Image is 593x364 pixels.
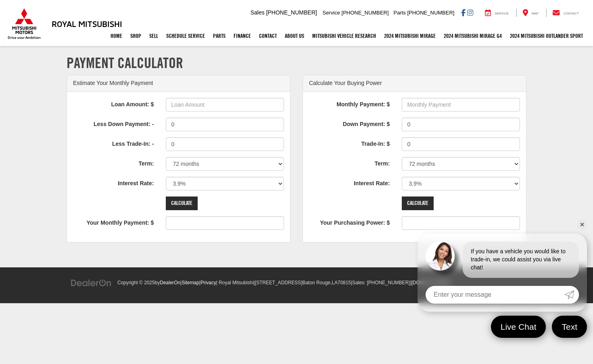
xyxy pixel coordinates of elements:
span: LA [332,280,338,285]
a: 2024 Mitsubishi Mirage G4 [440,26,506,46]
label: Interest Rate: [67,177,160,188]
a: Facebook: Click to visit our Facebook page [461,9,466,16]
h3: Royal Mitsubishi [52,19,122,28]
a: 2024 Mitsubishi Mirage [380,26,440,46]
a: Schedule Service: Opens in a new tab [162,26,209,46]
input: Calculate [166,196,198,210]
span: Live Chat [497,321,541,332]
span: Parts [393,10,405,16]
label: Less Trade-In: - [67,137,160,148]
a: Privacy [200,280,216,285]
span: Service [495,12,509,15]
a: Sell [145,26,162,46]
a: Finance [230,26,255,46]
a: Service [479,9,515,17]
a: Live Chat [491,316,546,338]
input: Loan Amount [166,98,284,112]
label: Less Down Payment: - [67,118,160,128]
a: Parts: Opens in a new tab [209,26,230,46]
a: DealerOn [71,279,112,285]
div: Calculate Your Buying Power [303,75,526,92]
label: Loan Amount: $ [67,98,160,109]
span: Contact [564,12,579,15]
label: Monthly Payment: $ [303,98,396,109]
a: Text [552,316,587,338]
a: Map [516,9,545,17]
h1: Payment Calculator [67,55,526,71]
input: Calculate [402,196,434,210]
img: Agent profile photo [426,242,455,271]
span: | [410,280,449,285]
span: Sales: [352,280,365,285]
span: | [351,280,410,285]
input: Down Payment [402,118,520,131]
div: Estimate Your Monthly Payment [67,75,290,92]
a: Contact [255,26,281,46]
a: Submit [564,286,579,304]
span: | Royal Mitsubishi [216,280,254,285]
a: Mitsubishi Vehicle Research [308,26,380,46]
span: Service [323,10,340,16]
span: [PHONE_NUMBER] [367,280,410,285]
a: Instagram: Click to visit our Instagram page [467,9,473,16]
a: Home [106,26,126,46]
div: If you have a vehicle you would like to trade-in, we could assist you via live chat! [463,242,579,278]
span: Text [558,321,581,332]
span: | [254,280,351,285]
span: Map [532,12,539,15]
input: Monthly Payment [402,98,520,112]
span: Copyright © 2025 [117,280,155,285]
label: Your Purchasing Power: $ [303,216,396,227]
a: 2024 Mitsubishi Outlander SPORT [506,26,587,46]
span: [PHONE_NUMBER] [407,10,454,16]
img: Mitsubishi [6,8,42,39]
label: Term: [303,157,396,168]
a: Shop [126,26,145,46]
span: | [199,280,216,285]
label: Interest Rate: [303,177,396,188]
span: [PHONE_NUMBER] [266,9,317,16]
span: Sales [251,9,265,16]
a: Contact [546,9,585,17]
label: Your Monthly Payment: $ [67,216,160,227]
span: [STREET_ADDRESS] [255,280,303,285]
label: Down Payment: $ [303,118,396,128]
img: DealerOn [71,279,112,287]
a: Sitemap [182,280,199,285]
span: 70815 [338,280,351,285]
label: Term: [67,157,160,168]
span: | [180,280,199,285]
a: About Us [281,26,308,46]
a: DealerOn Home Page [160,280,180,285]
span: [PHONE_NUMBER] [342,10,389,16]
a: [DOMAIN_NAME] [411,280,450,285]
span: by [155,280,180,285]
span: Baton Rouge, [303,280,332,285]
label: Trade-In: $ [303,137,396,148]
input: Enter your message [426,286,564,304]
